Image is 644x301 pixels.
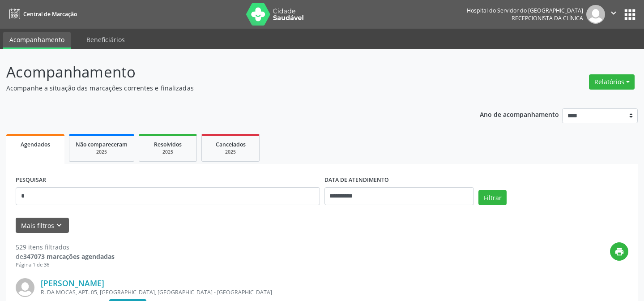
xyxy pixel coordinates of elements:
p: Acompanhamento [6,61,448,83]
span: Cancelados [216,141,246,148]
span: Não compareceram [76,141,128,148]
div: 2025 [208,149,253,155]
a: Beneficiários [80,32,131,47]
i: print [614,247,624,257]
div: 2025 [145,149,190,155]
i: keyboard_arrow_down [54,220,64,230]
a: Central de Marcação [6,7,77,21]
label: DATA DE ATENDIMENTO [324,173,389,187]
span: Recepcionista da clínica [512,14,583,22]
div: 2025 [76,149,128,155]
span: Central de Marcação [23,10,77,18]
div: Hospital do Servidor do [GEOGRAPHIC_DATA] [467,7,583,14]
span: Agendados [21,141,50,148]
button: Relatórios [589,74,635,90]
p: Ano de acompanhamento [480,108,559,120]
div: Página 1 de 36 [16,261,115,269]
p: Acompanhe a situação das marcações correntes e finalizadas [6,83,448,93]
div: R. DA MOCAS, APT. 05, [GEOGRAPHIC_DATA], [GEOGRAPHIC_DATA] - [GEOGRAPHIC_DATA] [41,288,494,296]
button: Filtrar [478,190,507,205]
button: Mais filtroskeyboard_arrow_down [16,218,69,233]
strong: 347073 marcações agendadas [23,252,115,261]
div: de [16,252,115,261]
button: print [610,242,628,261]
img: img [16,278,34,297]
img: img [586,5,605,24]
label: PESQUISAR [16,173,46,187]
button:  [605,5,622,24]
span: Resolvidos [154,141,182,148]
i:  [609,8,618,18]
button: apps [622,7,638,22]
a: Acompanhamento [3,32,71,49]
a: [PERSON_NAME] [41,278,104,288]
div: 529 itens filtrados [16,242,115,252]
